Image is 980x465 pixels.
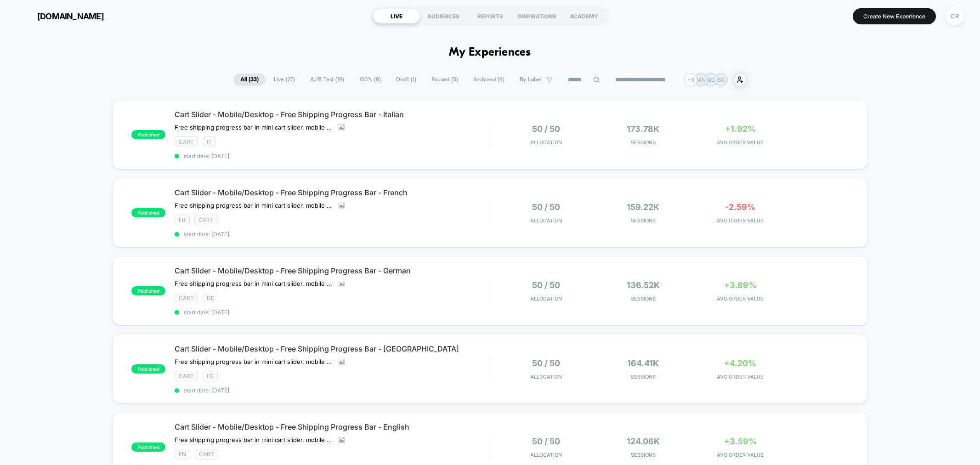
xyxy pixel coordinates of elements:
[532,437,560,446] span: 50 / 50
[627,124,659,134] span: 173.78k
[194,215,218,225] span: CART
[694,452,787,458] span: AVG ORDER VALUE
[352,74,388,86] span: 100% ( 8 )
[203,371,218,381] span: ES
[175,188,489,197] span: Cart Slider - Mobile/Desktop - Free Shipping Progress Bar - French
[175,309,489,316] span: start date: [DATE]
[203,293,218,303] span: DE
[233,74,266,86] span: All ( 33 )
[532,280,560,290] span: 50 / 50
[597,452,690,458] span: Sessions
[724,358,756,368] span: +4.20%
[175,436,332,443] span: Free shipping progress bar in mini cart slider, mobile only
[532,124,560,134] span: 50 / 50
[175,153,489,159] span: start date: [DATE]
[175,344,489,353] span: Cart Slider - Mobile/Desktop - Free Shipping Progress Bar - [GEOGRAPHIC_DATA]
[175,124,332,131] span: Free shipping progress bar in mini cart slider, mobile only
[627,358,659,368] span: 164.41k
[694,139,787,146] span: AVG ORDER VALUE
[946,7,963,25] div: CR
[195,449,218,459] span: CART
[725,202,755,212] span: -2.59%
[530,217,562,224] span: Allocation
[175,358,332,365] span: Free shipping progress bar in mini cart slider, mobile only
[131,286,165,295] span: published
[627,437,660,446] span: 124.06k
[131,208,165,217] span: published
[175,215,190,225] span: FR
[203,136,216,147] span: IT
[131,130,165,139] span: published
[37,11,104,21] span: [DOMAIN_NAME]
[14,9,107,23] button: [DOMAIN_NAME]
[467,9,514,23] div: REPORTS
[717,76,725,83] p: SC
[175,371,198,381] span: CART
[697,76,706,83] p: MN
[175,136,198,147] span: CART
[597,217,690,224] span: Sessions
[131,364,165,374] span: published
[514,9,561,23] div: INSPIRATIONS
[530,139,562,146] span: Allocation
[724,437,757,446] span: +3.59%
[520,76,542,83] span: By Label
[684,73,697,86] div: + 3
[420,9,467,23] div: AUDIENCES
[175,202,332,209] span: Free shipping progress bar in mini cart slider, mobile only
[303,74,351,86] span: A/B Test ( 19 )
[532,202,560,212] span: 50 / 50
[175,280,332,287] span: Free shipping progress bar in mini cart slider, mobile only
[853,8,936,24] button: Create New Experience
[532,358,560,368] span: 50 / 50
[389,74,423,86] span: Draft ( 1 )
[425,74,465,86] span: Paused ( 5 )
[597,139,690,146] span: Sessions
[175,110,489,119] span: Cart Slider - Mobile/Desktop - Free Shipping Progress Bar - Italian
[175,449,190,459] span: EN
[943,7,966,26] button: CR
[725,124,756,134] span: +1.92%
[131,442,165,452] span: published
[597,295,690,302] span: Sessions
[175,422,489,431] span: Cart Slider - Mobile/Desktop - Free Shipping Progress Bar - English
[175,231,489,238] span: start date: [DATE]
[561,9,607,23] div: ACADEMY
[267,74,302,86] span: Live ( 27 )
[530,295,562,302] span: Allocation
[175,266,489,275] span: Cart Slider - Mobile/Desktop - Free Shipping Progress Bar - German
[466,74,511,86] span: Archived ( 6 )
[175,387,489,394] span: start date: [DATE]
[175,293,198,303] span: CART
[530,452,562,458] span: Allocation
[597,374,690,380] span: Sessions
[694,217,787,224] span: AVG ORDER VALUE
[694,295,787,302] span: AVG ORDER VALUE
[694,374,787,380] span: AVG ORDER VALUE
[724,280,757,290] span: +3.89%
[530,374,562,380] span: Allocation
[373,9,420,23] div: LIVE
[627,202,659,212] span: 159.22k
[707,76,715,83] p: GC
[627,280,660,290] span: 136.52k
[449,46,531,59] h1: My Experiences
